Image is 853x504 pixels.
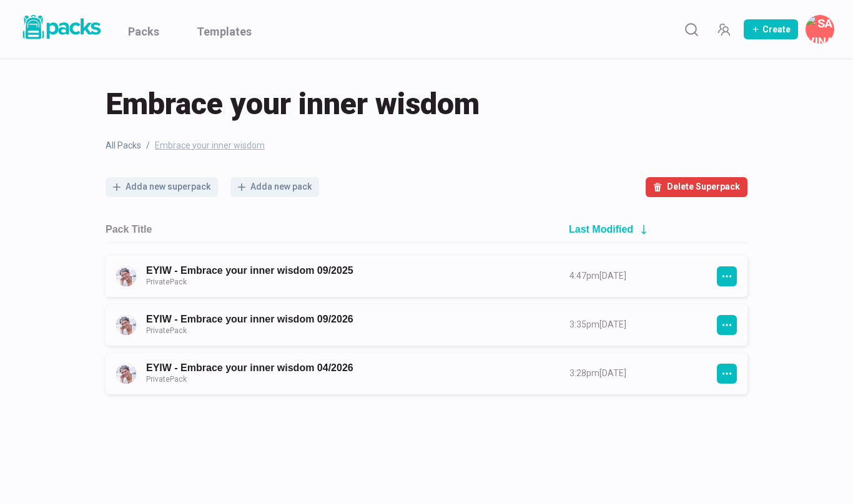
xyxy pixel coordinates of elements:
h2: Last Modified [569,223,633,235]
button: Adda new pack [230,177,319,197]
nav: breadcrumb [106,139,747,152]
button: Savina Tilmann [806,15,834,44]
h2: Pack Title [106,223,152,235]
a: Packs logo [19,12,103,46]
button: Create Pack [744,19,798,39]
span: / [146,139,150,152]
span: Embrace your inner wisdom [155,139,265,152]
img: Packs logo [19,12,103,42]
button: Manage Team Invites [711,17,736,42]
button: Search [679,17,704,42]
button: Delete Superpack [646,177,747,197]
button: Adda new superpack [106,177,218,197]
span: Embrace your inner wisdom [106,84,480,124]
a: All Packs [106,139,141,152]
